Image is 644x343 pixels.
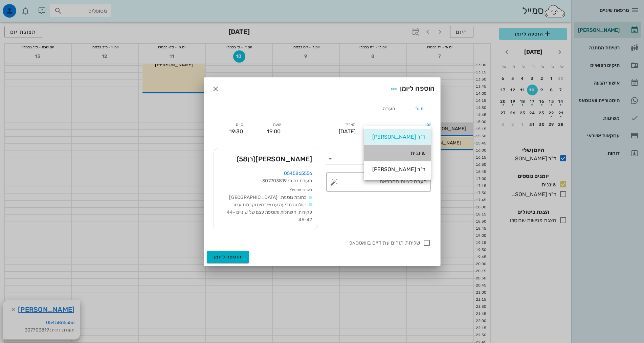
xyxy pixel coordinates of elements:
label: יומן [425,122,431,127]
button: הוספה ליומן [207,251,249,263]
div: תעודת זהות: 307703819 [219,177,312,185]
small: הערות מטופל: [290,188,312,192]
div: הוספה ליומן [388,83,435,95]
span: נשלחה תביעה עם צילומים וקבלות עבור עקירות, השתלות ותוספת עצם של שיניים 44-45-47 [227,202,312,223]
div: ד"ר [PERSON_NAME] [369,134,425,140]
label: שעה [273,122,281,127]
label: תאריך [345,122,356,127]
span: כתובת נוספת: [GEOGRAPHIC_DATA] [229,195,307,200]
label: סיום [236,122,243,127]
span: 58 [239,155,248,163]
span: (בן ) [237,155,256,163]
div: סטטוסתור נקבע [326,153,431,164]
div: שיננית [369,150,425,156]
a: 0545865556 [284,170,312,176]
div: ד"ר [PERSON_NAME] [369,166,425,173]
div: יומןד"ר [PERSON_NAME] [364,126,431,137]
span: הוספה ליומן [214,254,242,260]
span: [PERSON_NAME] [237,154,312,164]
div: תור [404,100,435,117]
div: הערה [374,100,404,117]
label: שליחת תורים עתידיים בוואטסאפ [214,239,420,246]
